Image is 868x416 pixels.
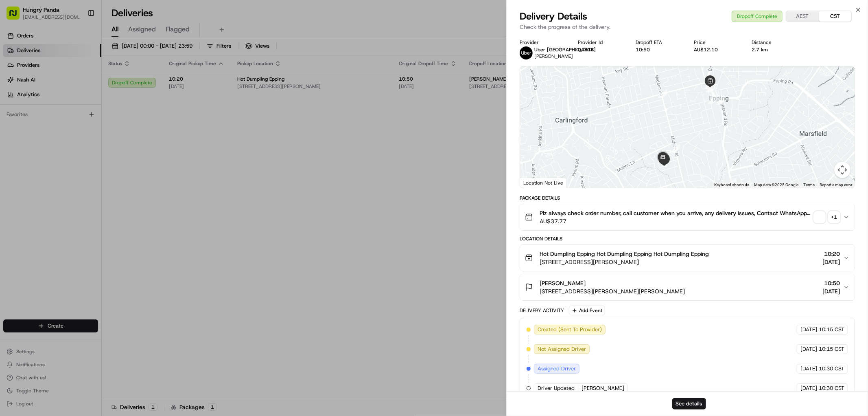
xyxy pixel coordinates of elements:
[538,346,586,353] span: Not Assigned Driver
[16,127,23,133] img: 1736555255976-a54dd68f-1ca7-489b-9aae-adbdc363a1c4
[538,365,576,372] span: Assigned Driver
[520,307,564,314] div: Delivery Activity
[534,53,573,59] span: [PERSON_NAME]
[16,182,62,190] span: Knowledge Base
[8,33,148,46] p: Welcome 👋
[540,279,586,287] span: [PERSON_NAME]
[8,8,24,24] img: Nash
[37,78,133,86] div: Start new chat
[538,385,575,392] span: Driver Updated
[569,306,605,315] button: Add Event
[66,179,134,194] a: 💻API Documentation
[17,78,32,92] img: 1753817452368-0c19585d-7be3-40d9-9a41-2dc781b3d1eb
[522,177,549,188] img: Google
[822,287,840,295] span: [DATE]
[800,326,817,333] span: [DATE]
[819,385,844,392] span: 10:30 CST
[636,39,681,46] div: Dropoff ETA
[540,258,709,266] span: [STREET_ADDRESS][PERSON_NAME]
[822,250,840,258] span: 10:20
[578,46,594,53] button: 0483B
[672,398,706,409] button: See details
[5,179,66,194] a: 📗Knowledge Base
[31,148,50,155] span: 8月15日
[694,39,739,46] div: Price
[8,119,21,132] img: Bea Lacdao
[8,78,23,92] img: 1736555255976-a54dd68f-1ca7-489b-9aae-adbdc363a1c4
[534,46,596,53] span: Uber [GEOGRAPHIC_DATA]
[694,46,739,53] div: AU$12.10
[37,86,112,92] div: We're available if you need us!
[520,23,855,31] p: Check the progress of the delivery.
[520,39,565,46] div: Provider
[803,183,815,187] a: Terms
[819,11,851,22] button: CST
[658,89,667,98] div: 9
[716,96,725,105] div: 5
[72,126,91,133] span: 8月19日
[727,178,736,187] div: 4
[77,182,131,190] span: API Documentation
[126,104,148,114] button: See all
[81,202,98,208] span: Pylon
[834,162,851,178] button: Map camera controls
[25,126,66,133] span: [PERSON_NAME]
[800,365,817,372] span: [DATE]
[21,53,134,61] input: Clear
[752,46,797,53] div: 2.7 km
[520,245,855,271] button: Hot Dumpling Epping Hot Dumpling Epping Hot Dumpling Epping[STREET_ADDRESS][PERSON_NAME]10:20[DATE]
[520,178,567,188] div: Location Not Live
[752,39,797,46] div: Distance
[540,287,685,295] span: [STREET_ADDRESS][PERSON_NAME][PERSON_NAME]
[578,39,623,46] div: Provider Id
[708,95,717,104] div: 6
[814,211,840,223] button: +1
[520,274,855,300] button: [PERSON_NAME][STREET_ADDRESS][PERSON_NAME][PERSON_NAME]10:50[DATE]
[538,326,602,333] span: Created (Sent To Provider)
[636,46,681,53] div: 10:50
[522,177,549,188] a: Open this area in Google Maps (opens a new window)
[800,385,817,392] span: [DATE]
[520,204,855,230] button: Plz always check order number, call customer when you arrive, any delivery issues, Contact WhatsA...
[820,183,852,187] a: Report a map error
[520,195,855,201] div: Package Details
[671,144,680,153] div: 10
[27,148,30,155] span: •
[68,126,70,133] span: •
[582,385,624,392] span: [PERSON_NAME]
[819,365,844,372] span: 10:30 CST
[540,250,709,258] span: Hot Dumpling Epping Hot Dumpling Epping Hot Dumpling Epping
[754,183,798,187] span: Map data ©2025 Google
[714,182,749,188] button: Keyboard shortcuts
[57,202,98,208] a: Powered byPylon
[822,258,840,266] span: [DATE]
[540,217,811,225] span: AU$37.77
[69,183,75,189] div: 💻
[819,346,844,353] span: 10:15 CST
[540,209,811,217] span: Plz always check order number, call customer when you arrive, any delivery issues, Contact WhatsA...
[819,326,844,333] span: 10:15 CST
[829,211,840,223] div: + 1
[800,346,817,353] span: [DATE]
[786,11,819,22] button: AEST
[8,106,55,112] div: Past conversations
[520,10,587,23] span: Delivery Details
[822,279,840,287] span: 10:50
[520,46,533,59] img: uber-new-logo.jpeg
[520,236,855,242] div: Location Details
[138,80,148,90] button: Start new chat
[8,183,15,189] div: 📗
